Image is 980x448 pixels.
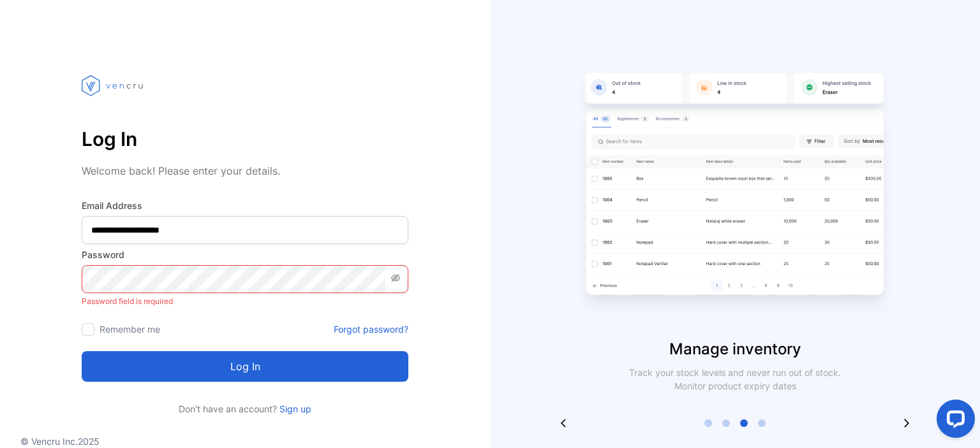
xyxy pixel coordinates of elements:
[612,366,857,393] p: Track your stock levels and never run out of stock. Monitor product expiry dates
[82,163,408,178] p: Welcome back! Please enter your details.
[82,293,408,310] p: Password field is required
[926,394,980,448] iframe: LiveChat chat widget
[82,248,408,261] label: Password
[277,403,311,414] a: Sign up
[82,51,145,120] img: vencru logo
[82,402,408,415] p: Don't have an account?
[82,199,408,212] label: Email Address
[82,124,408,154] p: Log In
[100,324,160,335] label: Remember me
[490,338,980,361] p: Manage inventory
[82,351,408,382] button: Log in
[334,322,408,336] a: Forgot password?
[575,51,895,338] img: slider image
